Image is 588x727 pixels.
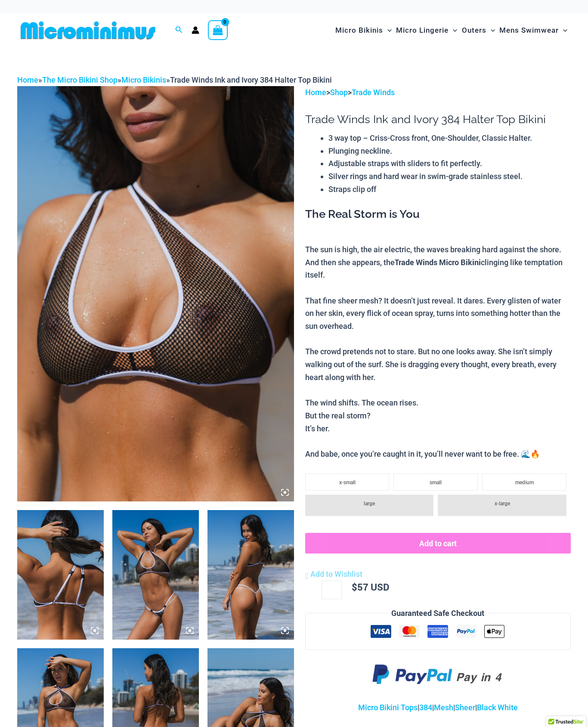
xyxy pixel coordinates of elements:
[352,581,357,593] span: $
[42,75,118,84] a: The Micro Bikini Shop
[305,495,434,516] li: large
[208,20,228,40] a: View Shopping Cart, empty
[121,75,166,84] a: Micro Bikinis
[495,501,510,507] span: x-large
[460,17,497,43] a: OutersMenu ToggleMenu Toggle
[434,703,453,712] a: Mesh
[17,75,38,84] a: Home
[430,480,442,486] span: small
[17,75,332,84] span: » » »
[17,510,104,640] img: Tradewinds Ink and Ivory 384 Halter
[449,19,457,41] span: Menu Toggle
[328,170,571,183] li: Silver rings and hard wear in swim-grade stainless steel.
[112,510,199,640] img: Tradewinds Ink and Ivory 384 Halter 453 Micro
[305,88,326,97] a: Home
[328,145,571,158] li: Plunging neckline.
[305,533,571,554] button: Add to cart
[328,157,571,170] li: Adjustable straps with sliders to fit perfectly.
[438,495,566,516] li: x-large
[333,17,394,43] a: Micro BikinisMenu ToggleMenu Toggle
[559,19,567,41] span: Menu Toggle
[330,88,348,97] a: Shop
[328,132,571,145] li: 3 way top – Criss-Cross front, One-Shoulder, Classic Halter.
[419,703,432,712] a: 384
[358,703,418,712] a: Micro Bikini Tops
[477,703,496,712] a: Black
[328,183,571,196] li: Straps clip off
[17,21,159,40] img: MM SHOP LOGO FLAT
[305,701,571,714] p: | | | |
[305,243,571,461] p: The sun is high, the air electric, the waves breaking hard against the shore. And then she appear...
[170,75,332,84] span: Trade Winds Ink and Ivory 384 Halter Top Bikini
[395,257,481,267] b: Trade Winds Micro Bikini
[482,473,566,491] li: medium
[305,207,571,222] h3: The Real Storm is You
[394,17,459,43] a: Micro LingerieMenu ToggleMenu Toggle
[352,581,389,593] bdi: 57 USD
[322,581,342,599] input: Product quantity
[455,703,475,712] a: Sheer
[499,19,559,41] span: Mens Swimwear
[515,480,534,486] span: medium
[305,473,390,491] li: x-small
[364,501,375,507] span: large
[396,19,449,41] span: Micro Lingerie
[462,19,486,41] span: Outers
[339,480,356,486] span: x-small
[305,113,571,126] h1: Trade Winds Ink and Ivory 384 Halter Top Bikini
[383,19,392,41] span: Menu Toggle
[192,26,199,34] a: Account icon link
[388,607,488,620] legend: Guaranteed Safe Checkout
[207,510,294,640] img: Tradewinds Ink and Ivory 384 Halter 453 Micro
[335,19,383,41] span: Micro Bikinis
[305,568,362,581] a: Add to Wishlist
[498,703,518,712] a: White
[393,473,478,491] li: small
[310,569,362,579] span: Add to Wishlist
[332,16,571,45] nav: Site Navigation
[497,17,569,43] a: Mens SwimwearMenu ToggleMenu Toggle
[305,86,571,99] p: > >
[352,88,395,97] a: Trade Winds
[486,19,495,41] span: Menu Toggle
[175,25,183,36] a: Search icon link
[17,86,294,501] img: Tradewinds Ink and Ivory 384 Halter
